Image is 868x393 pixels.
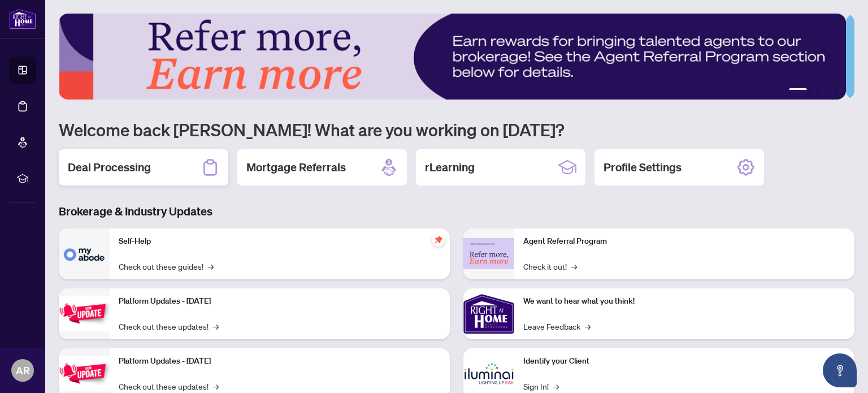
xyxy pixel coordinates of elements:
[821,88,825,93] button: 3
[604,159,682,175] h2: Profile Settings
[9,8,36,29] img: logo
[119,355,441,368] p: Platform Updates - [DATE]
[523,380,559,392] a: Sign In!→
[523,260,577,273] a: Check it out!→
[59,204,854,219] h3: Brokerage & Industry Updates
[59,296,110,331] img: Platform Updates - July 21, 2025
[119,260,214,273] a: Check out these guides!→
[213,320,219,332] span: →
[830,88,834,93] button: 4
[463,288,514,339] img: We want to hear what you think!
[432,233,445,247] span: pushpin
[208,260,214,273] span: →
[571,260,577,273] span: →
[585,320,591,332] span: →
[463,238,514,269] img: Agent Referral Program
[119,295,441,308] p: Platform Updates - [DATE]
[823,353,857,387] button: Open asap
[59,228,110,279] img: Self-Help
[839,88,843,93] button: 5
[16,362,30,378] span: AR
[811,88,816,93] button: 2
[523,295,845,308] p: We want to hear what you think!
[246,159,346,175] h2: Mortgage Referrals
[213,380,219,392] span: →
[59,14,846,100] img: Slide 0
[789,88,807,93] button: 1
[68,159,151,175] h2: Deal Processing
[523,355,845,368] p: Identify your Client
[119,380,219,392] a: Check out these updates!→
[59,119,854,140] h1: Welcome back [PERSON_NAME]! What are you working on [DATE]?
[425,159,475,175] h2: rLearning
[523,320,591,332] a: Leave Feedback→
[119,235,441,248] p: Self-Help
[119,320,219,332] a: Check out these updates!→
[523,235,845,248] p: Agent Referral Program
[59,356,110,391] img: Platform Updates - July 8, 2025
[553,380,559,392] span: →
